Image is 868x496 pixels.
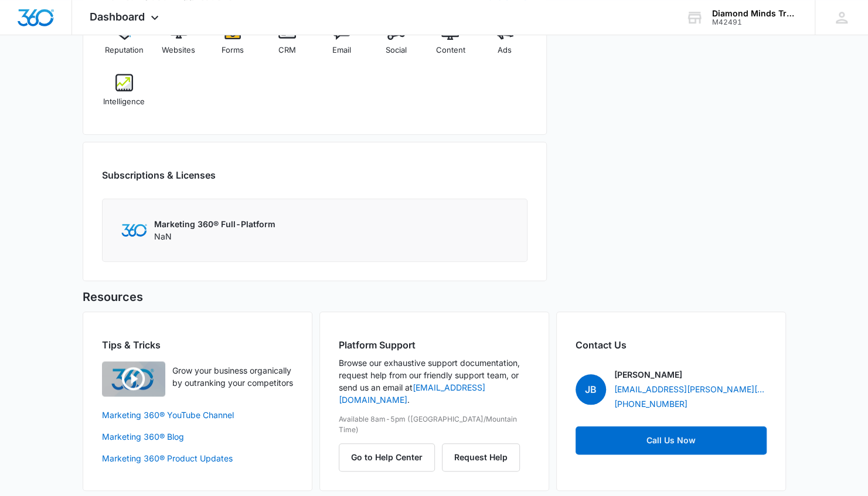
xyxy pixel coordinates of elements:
[121,224,147,236] img: Marketing 360 Logo
[102,361,165,396] img: Quick Overview Video
[210,22,256,64] a: Forms
[102,22,147,64] a: Reputation
[339,452,442,462] a: Go to Help Center
[102,338,293,352] h2: Tips & Tricks
[103,96,145,108] span: Intelligence
[156,22,201,64] a: Websites
[614,383,767,395] a: [EMAIL_ADDRESS][PERSON_NAME][DOMAIN_NAME]
[102,430,293,443] a: Marketing 360® Blog
[102,452,293,464] a: Marketing 360® Product Updates
[319,22,365,64] a: Email
[442,443,520,471] button: Request Help
[386,45,407,56] span: Social
[576,374,606,405] span: JB
[332,45,351,56] span: Email
[102,74,147,116] a: Intelligence
[278,45,296,56] span: CRM
[442,452,520,462] a: Request Help
[339,443,435,471] button: Go to Help Center
[614,398,687,410] a: [PHONE_NUMBER]
[498,45,512,56] span: Ads
[162,45,195,56] span: Websites
[373,22,418,64] a: Social
[339,414,530,435] p: Available 8am-5pm ([GEOGRAPHIC_DATA]/Mountain Time)
[712,9,798,18] div: account name
[90,11,145,23] span: Dashboard
[172,364,293,389] p: Grow your business organically by outranking your competitors
[339,338,530,352] h2: Platform Support
[105,45,144,56] span: Reputation
[154,218,275,230] p: Marketing 360® Full-Platform
[102,168,216,182] h2: Subscriptions & Licenses
[435,45,465,56] span: Content
[265,22,310,64] a: CRM
[576,426,767,454] a: Call Us Now
[83,288,786,306] h5: Resources
[222,45,244,56] span: Forms
[482,22,527,64] a: Ads
[614,368,682,381] p: [PERSON_NAME]
[154,218,275,242] div: NaN
[339,357,530,406] p: Browse our exhaustive support documentation, request help from our friendly support team, or send...
[102,409,293,421] a: Marketing 360® YouTube Channel
[576,338,767,352] h2: Contact Us
[712,18,798,26] div: account id
[428,22,473,64] a: Content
